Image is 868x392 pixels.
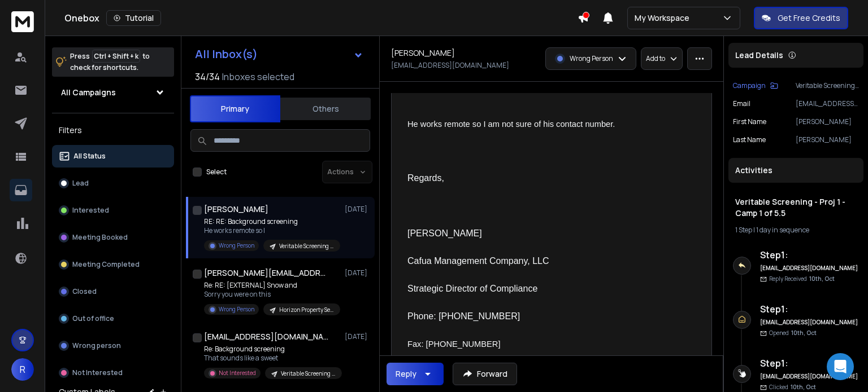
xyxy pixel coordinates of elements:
[72,206,109,215] p: Interested
[204,331,328,342] h1: [EMAIL_ADDRESS][DOMAIN_NAME]
[809,275,835,283] span: 10th, Oct
[796,99,859,108] p: [EMAIL_ADDRESS][DOMAIN_NAME]
[52,226,174,249] button: Meeting Booked
[778,12,840,24] p: Get Free Credits
[760,318,859,327] h6: [EMAIL_ADDRESS][DOMAIN_NAME]
[206,168,227,177] label: Select
[11,358,34,381] button: R
[204,345,340,354] p: Re: Background screening
[72,368,123,377] p: Not Interested
[733,99,750,108] p: Email
[222,70,294,83] h3: Inboxes selected
[106,10,161,26] button: Tutorial
[396,368,416,380] div: Reply
[735,50,783,61] p: Lead Details
[280,96,371,121] button: Others
[407,120,615,129] span: He works remote so I am not sure of his contact number.
[345,205,370,214] p: [DATE]
[279,306,333,314] p: Horizon Property Services - Proj 1 - Camp 1 of 1.5
[52,362,174,384] button: Not Interested
[407,173,444,183] span: Regards,
[769,383,816,391] p: Clicked
[391,47,455,59] h1: [PERSON_NAME]
[733,117,766,126] p: First Name
[733,81,778,90] button: Campaign
[735,196,857,219] h1: Veritable Screening - Proj 1 - Camp 1 of 5.5
[204,267,328,279] h1: [PERSON_NAME][EMAIL_ADDRESS][PERSON_NAME][DOMAIN_NAME]
[407,256,549,266] span: Cafua Management Company, LLC
[735,225,752,235] span: 1 Step
[204,226,340,235] p: He works remote so I
[391,61,509,70] p: [EMAIL_ADDRESS][DOMAIN_NAME]
[827,353,854,380] div: Open Intercom Messenger
[195,49,258,60] h1: All Inbox(s)
[728,158,863,183] div: Activities
[52,253,174,276] button: Meeting Completed
[72,314,114,323] p: Out of office
[52,199,174,222] button: Interested
[72,179,89,188] p: Lead
[204,281,340,290] p: Re: RE: [EXTERNAL] Snow and
[279,242,333,250] p: Veritable Screening - Proj 1 - Camp 1 of 5.5
[72,233,128,242] p: Meeting Booked
[52,334,174,357] button: Wrong person
[635,12,694,24] p: My Workspace
[195,70,220,83] span: 34 / 34
[760,264,859,272] h6: [EMAIL_ADDRESS][DOMAIN_NAME]
[387,363,444,385] button: Reply
[281,369,335,378] p: Veritable Screening - Proj 1 - Camp 1 of 5.5
[204,204,268,215] h1: [PERSON_NAME]
[64,10,578,26] div: Onebox
[61,87,116,98] h1: All Campaigns
[52,81,174,104] button: All Campaigns
[646,54,665,63] p: Add to
[407,228,482,238] span: [PERSON_NAME]
[769,329,817,337] p: Opened
[760,372,859,381] h6: [EMAIL_ADDRESS][DOMAIN_NAME]
[796,135,859,144] p: [PERSON_NAME]
[796,117,859,126] p: [PERSON_NAME]
[345,332,370,341] p: [DATE]
[70,51,150,73] p: Press to check for shortcuts.
[73,152,106,161] p: All Status
[204,290,340,299] p: Sorry you were on this
[791,383,816,391] span: 10th, Oct
[570,54,613,63] p: Wrong Person
[733,81,766,90] p: Campaign
[407,340,501,349] span: Fax: [PHONE_NUMBER]
[791,329,817,337] span: 10th, Oct
[52,145,174,168] button: All Status
[204,217,340,226] p: RE: RE: Background screening
[72,287,97,296] p: Closed
[52,307,174,330] button: Out of office
[52,122,174,138] h3: Filters
[219,369,256,377] p: Not Interested
[345,268,370,278] p: [DATE]
[219,305,254,314] p: Wrong Person
[92,50,140,63] span: Ctrl + Shift + k
[756,225,809,235] span: 1 day in sequence
[190,95,280,122] button: Primary
[735,226,857,235] div: |
[52,280,174,303] button: Closed
[52,172,174,195] button: Lead
[754,7,848,29] button: Get Free Credits
[407,284,537,293] span: Strategic Director of Compliance
[796,81,859,90] p: Veritable Screening - Proj 1 - Camp 1 of 5.5
[733,135,766,144] p: Last Name
[769,275,835,283] p: Reply Received
[72,341,121,350] p: Wrong person
[186,43,372,65] button: All Inbox(s)
[407,311,520,321] span: Phone: [PHONE_NUMBER]
[219,241,254,250] p: Wrong Person
[760,356,859,370] h6: Step 1 :
[760,248,859,262] h6: Step 1 :
[72,260,140,269] p: Meeting Completed
[204,354,340,363] p: That sounds like a sweet
[453,363,517,385] button: Forward
[760,302,859,316] h6: Step 1 :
